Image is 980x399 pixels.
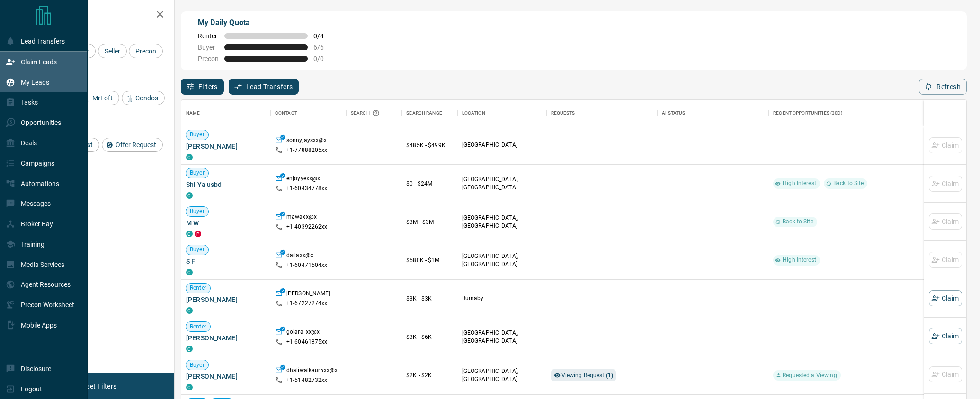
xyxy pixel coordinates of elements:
[186,231,193,237] div: condos.ca
[286,376,328,384] p: +1- 51482732xx
[286,328,320,338] p: golara_xx@x
[186,372,266,381] span: [PERSON_NAME]
[551,100,575,126] div: Requests
[406,179,452,188] p: $0 - $24M
[132,47,160,55] span: Precon
[198,55,219,62] span: Precon
[186,169,208,177] span: Buyer
[406,371,452,380] p: $2K - $2K
[351,100,382,126] div: Search
[286,213,317,223] p: mawaxx@x
[30,9,165,21] h2: Filters
[72,378,123,394] button: Reset Filters
[779,179,820,187] span: High Interest
[768,100,924,126] div: Recent Opportunities (30d)
[112,141,160,149] span: Offer Request
[195,231,201,237] div: property.ca
[186,192,193,199] div: condos.ca
[406,218,452,226] p: $3M - $3M
[275,100,297,126] div: Contact
[457,100,546,126] div: Location
[186,269,193,275] div: condos.ca
[462,294,542,302] p: Burnaby
[98,44,127,58] div: Seller
[286,175,320,185] p: enjoyyexx@x
[186,207,208,215] span: Buyer
[286,366,338,376] p: dhaliwalkaur5xx@x
[181,100,270,126] div: Name
[286,223,328,231] p: +1- 40392262xx
[186,333,266,343] span: [PERSON_NAME]
[186,131,208,139] span: Buyer
[462,367,542,383] p: [GEOGRAPHIC_DATA], [GEOGRAPHIC_DATA]
[186,218,266,228] span: M W
[462,141,542,149] p: [GEOGRAPHIC_DATA]
[102,138,163,152] div: Offer Request
[101,47,124,55] span: Seller
[657,100,768,126] div: AI Status
[286,146,328,154] p: +1- 77888205xx
[186,346,193,352] div: condos.ca
[270,100,346,126] div: Contact
[186,180,266,189] span: Shi Ya usbd
[929,328,962,344] button: Claim
[229,79,299,95] button: Lead Transfers
[132,94,161,102] span: Condos
[462,252,542,268] p: [GEOGRAPHIC_DATA], [GEOGRAPHIC_DATA]
[462,329,542,345] p: [GEOGRAPHIC_DATA], [GEOGRAPHIC_DATA]
[186,142,266,151] span: [PERSON_NAME]
[79,91,119,105] div: MrLoft
[286,261,328,269] p: +1- 60471504xx
[779,218,817,226] span: Back to Site
[286,185,328,193] p: +1- 60434778xx
[313,44,334,51] span: 6 / 6
[406,100,442,126] div: Search Range
[829,179,868,187] span: Back to Site
[929,290,962,306] button: Claim
[551,369,616,381] div: Viewing Request (1)
[919,79,967,95] button: Refresh
[122,91,165,105] div: Condos
[406,141,452,150] p: $485K - $499K
[561,372,614,379] span: Viewing Request
[779,256,820,264] span: High Interest
[181,79,224,95] button: Filters
[186,384,193,390] div: condos.ca
[779,372,840,380] span: Requested a Viewing
[286,251,313,261] p: dailaxx@x
[186,295,266,304] span: [PERSON_NAME]
[662,100,685,126] div: AI Status
[401,100,457,126] div: Search Range
[186,284,210,292] span: Renter
[186,307,193,314] div: condos.ca
[186,246,208,254] span: Buyer
[462,214,542,230] p: [GEOGRAPHIC_DATA], [GEOGRAPHIC_DATA]
[186,154,193,160] div: condos.ca
[406,294,452,303] p: $3K - $3K
[462,176,542,192] p: [GEOGRAPHIC_DATA], [GEOGRAPHIC_DATA]
[773,100,843,126] div: Recent Opportunities (30d)
[129,44,163,58] div: Precon
[406,333,452,341] p: $3K - $6K
[198,17,334,28] p: My Daily Quota
[198,44,219,51] span: Buyer
[286,338,328,346] p: +1- 60461875xx
[462,100,485,126] div: Location
[286,136,327,146] p: sonnyjaysxx@x
[286,290,330,300] p: [PERSON_NAME]
[546,100,658,126] div: Requests
[186,100,200,126] div: Name
[286,300,328,308] p: +1- 67227274xx
[313,32,334,40] span: 0 / 4
[186,257,266,266] span: S F
[313,55,334,62] span: 0 / 0
[89,94,116,102] span: MrLoft
[198,32,219,40] span: Renter
[186,323,210,331] span: Renter
[186,361,208,369] span: Buyer
[606,372,613,379] strong: ( 1 )
[406,256,452,265] p: $580K - $1M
